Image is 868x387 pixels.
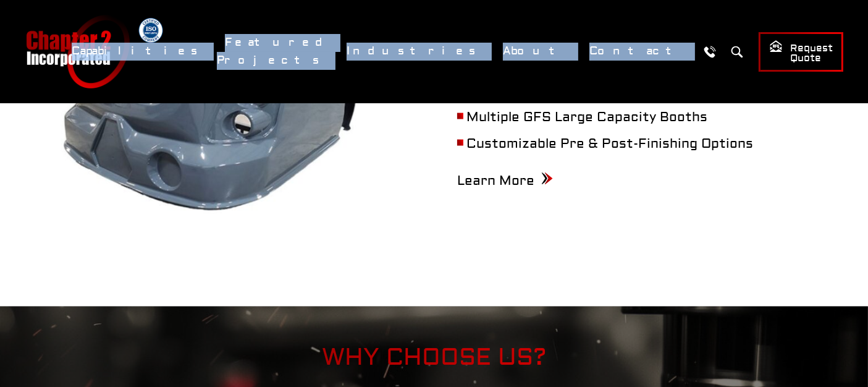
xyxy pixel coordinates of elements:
[759,32,843,72] a: Request Quote
[339,38,489,64] a: Industries
[25,15,130,88] a: Chapter 2 Incorporated
[457,107,843,128] li: Multiple GFS Large Capacity Booths
[25,344,843,372] h2: Why Choose Us?
[217,29,332,74] a: Featured Projects
[457,134,843,155] li: Customizable Pre & Post-Finishing Options
[64,38,211,64] a: Capabilities
[725,40,748,63] button: Search
[581,38,692,64] a: Contact
[457,172,553,189] a: Learn More
[698,40,721,63] a: Call Us
[769,40,833,65] span: Request Quote
[495,38,575,64] a: About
